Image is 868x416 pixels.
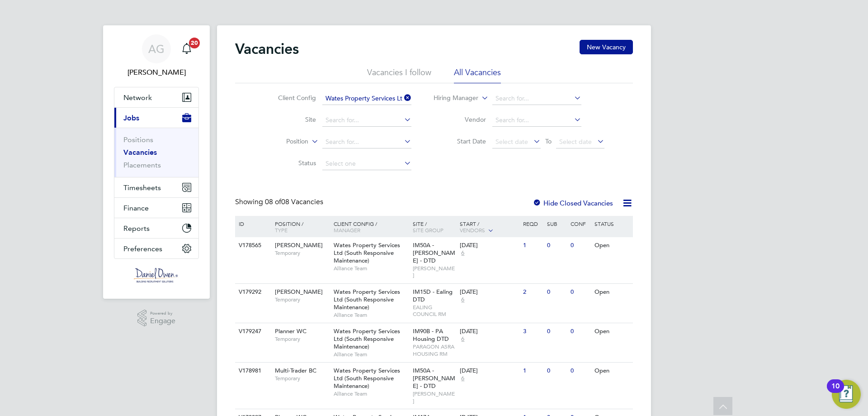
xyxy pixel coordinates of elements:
[568,323,592,340] div: 0
[178,34,196,63] a: 20
[236,237,268,254] div: V178565
[264,115,316,124] label: Site
[413,288,453,303] span: IM15D - Ealing DTD
[123,244,162,253] span: Preferences
[103,25,210,299] nav: Main navigation
[114,177,198,197] button: Timesheets
[495,138,528,146] span: Select date
[460,296,466,304] span: 6
[123,114,139,122] span: Jobs
[592,284,632,301] div: Open
[123,161,161,169] a: Placements
[256,137,308,146] label: Position
[275,288,323,296] span: [PERSON_NAME]
[545,284,568,301] div: 0
[460,249,466,257] span: 6
[367,67,431,83] li: Vacancies I follow
[334,288,400,311] span: Wates Property Services Ltd (South Responsive Maintenance)
[334,226,360,234] span: Manager
[275,335,329,343] span: Temporary
[832,380,861,409] button: Open Resource Center, 10 new notifications
[236,216,268,231] div: ID
[114,87,198,107] button: Network
[568,237,592,254] div: 0
[123,183,161,192] span: Timesheets
[264,159,316,167] label: Status
[123,93,152,102] span: Network
[460,367,519,375] div: [DATE]
[545,323,568,340] div: 0
[413,265,456,279] span: [PERSON_NAME]
[413,226,443,234] span: Site Group
[521,237,544,254] div: 1
[413,241,455,264] span: IM50A - [PERSON_NAME] - DTD
[265,197,323,206] span: 08 Vacancies
[334,367,400,390] span: Wates Property Services Ltd (South Responsive Maintenance)
[492,114,581,127] input: Search for...
[114,34,199,78] a: AG[PERSON_NAME]
[331,216,410,238] div: Client Config /
[460,288,519,296] div: [DATE]
[434,115,486,124] label: Vendor
[521,216,544,231] div: Reqd
[275,327,307,335] span: Planner WC
[460,328,519,335] div: [DATE]
[460,226,485,234] span: Vendors
[114,108,198,128] button: Jobs
[568,284,592,301] div: 0
[189,38,200,48] span: 20
[236,323,268,340] div: V179247
[275,249,329,257] span: Temporary
[559,138,592,146] span: Select date
[413,327,449,343] span: IM90B - PA Housing DTD
[533,199,613,207] label: Hide Closed Vacancies
[275,226,288,234] span: Type
[264,94,316,102] label: Client Config
[460,375,466,383] span: 6
[322,92,411,105] input: Search for...
[592,237,632,254] div: Open
[236,363,268,379] div: V178981
[334,265,408,272] span: Alliance Team
[413,304,456,318] span: EALING COUNCIL RM
[413,390,456,404] span: [PERSON_NAME]
[134,268,179,282] img: danielowen-logo-retina.png
[123,224,150,233] span: Reports
[150,317,175,325] span: Engage
[334,327,400,350] span: Wates Property Services Ltd (South Responsive Maintenance)
[334,390,408,397] span: Alliance Team
[236,284,268,301] div: V179292
[568,363,592,379] div: 0
[275,296,329,303] span: Temporary
[413,343,456,357] span: PARAGON ASRA HOUSING RM
[545,216,568,231] div: Sub
[460,335,466,343] span: 6
[114,268,199,282] a: Go to home page
[322,158,411,170] input: Select one
[592,363,632,379] div: Open
[114,239,198,258] button: Preferences
[235,40,299,58] h2: Vacancies
[521,363,544,379] div: 1
[831,386,840,398] div: 10
[275,367,316,374] span: Multi-Trader BC
[275,241,323,249] span: [PERSON_NAME]
[592,216,632,231] div: Status
[521,323,544,340] div: 3
[322,114,411,127] input: Search for...
[268,216,331,238] div: Position /
[334,241,400,264] span: Wates Property Services Ltd (South Responsive Maintenance)
[322,136,411,148] input: Search for...
[426,94,478,103] label: Hiring Manager
[413,367,455,390] span: IM50A - [PERSON_NAME] - DTD
[123,135,153,144] a: Positions
[542,135,554,147] span: To
[545,237,568,254] div: 0
[123,148,157,157] a: Vacancies
[410,216,458,238] div: Site /
[114,128,198,177] div: Jobs
[454,67,501,83] li: All Vacancies
[334,311,408,319] span: Alliance Team
[148,43,165,55] span: AG
[492,92,581,105] input: Search for...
